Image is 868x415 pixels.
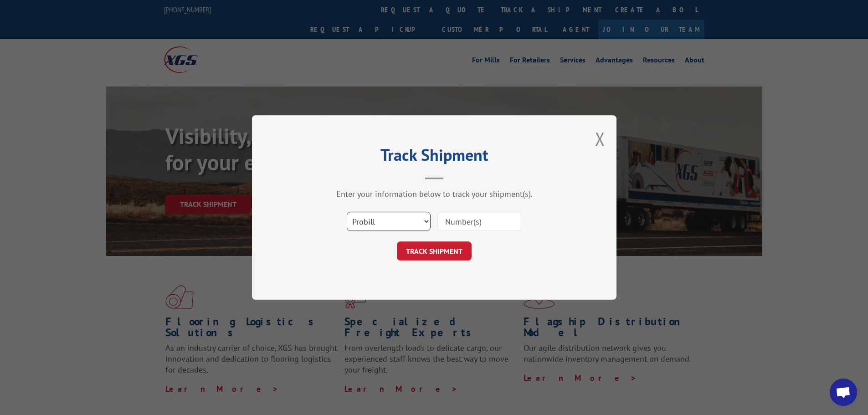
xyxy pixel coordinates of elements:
h2: Track Shipment [298,149,571,166]
button: Close modal [595,127,605,151]
button: TRACK SHIPMENT [397,241,472,261]
input: Number(s) [437,212,521,231]
div: Enter your information below to track your shipment(s). [298,189,571,199]
div: Open chat [830,379,857,406]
